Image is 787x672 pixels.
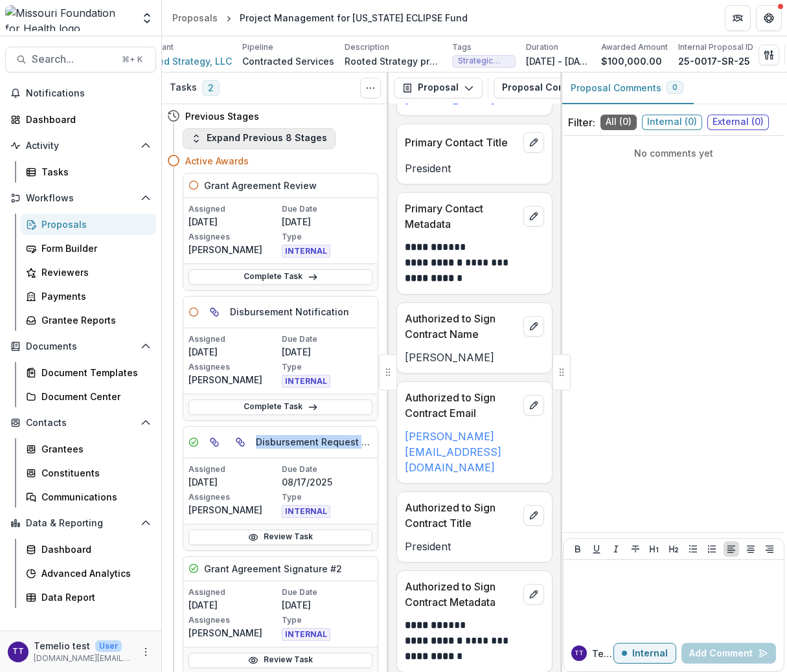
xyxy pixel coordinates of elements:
p: [DATE] [282,215,372,229]
button: edit [523,316,544,337]
a: Dashboard [21,539,156,560]
button: edit [523,132,544,153]
div: Form Builder [41,241,146,255]
p: 08/17/2025 [282,475,372,489]
span: Contacts [26,418,135,429]
button: edit [523,206,544,227]
p: User [95,640,122,652]
p: Internal [632,648,668,659]
a: Proposals [167,8,223,27]
p: Temelio test [34,639,90,653]
p: Pipeline [242,41,273,53]
img: Missouri Foundation for Health logo [5,5,133,31]
button: More [138,644,154,660]
button: Proposal Contact Information [494,78,679,98]
button: Parent task [204,432,225,453]
button: Get Help [756,5,782,31]
p: Assignees [188,231,279,243]
p: Assigned [188,203,279,215]
span: 0 [672,83,678,92]
p: Awarded Amount [601,41,668,53]
p: Primary Contact Title [405,135,518,150]
p: [PERSON_NAME] [188,503,279,517]
button: Align Center [743,541,758,557]
button: Toggle View Cancelled Tasks [360,78,381,98]
button: Parent task [204,302,225,322]
div: Grantees [41,442,146,456]
span: Rooted Strategy, LLC [137,54,232,68]
a: Document Templates [21,362,156,383]
span: Documents [26,341,135,352]
span: Strategic Relationships - Other Grants and Contracts [458,56,510,65]
span: External ( 0 ) [707,115,769,130]
p: Due Date [282,203,372,215]
p: President [405,161,544,176]
a: [PERSON_NAME][EMAIL_ADDRESS][DOMAIN_NAME] [405,430,501,474]
button: Internal [613,643,676,664]
button: Notifications [5,83,156,104]
p: [PERSON_NAME] [405,350,544,365]
p: Due Date [282,464,372,475]
h5: Grant Agreement Signature #2 [204,562,342,576]
button: Heading 2 [666,541,681,557]
button: Underline [589,541,604,557]
p: Rooted Strategy proposes to serve as the strategic project management partner for the [US_STATE] ... [345,54,442,68]
button: Bullet List [685,541,701,557]
button: Align Left [724,541,739,557]
span: INTERNAL [282,245,330,258]
p: Due Date [282,333,372,345]
div: Tasks [41,165,146,179]
button: Italicize [608,541,624,557]
div: ⌘ + K [119,52,145,67]
p: [PERSON_NAME] [188,373,279,386]
a: Form Builder [21,238,156,259]
p: Type [282,361,372,373]
span: Search... [32,53,114,65]
div: Communications [41,490,146,504]
p: [DATE] [188,475,279,489]
div: Payments [41,289,146,303]
p: [DATE] [188,598,279,612]
div: Temelio test [12,647,24,656]
p: President [405,539,544,554]
a: Tasks [21,161,156,183]
button: Open Activity [5,135,156,156]
div: Grantee Reports [41,313,146,327]
p: Assigned [188,464,279,475]
div: Document Center [41,390,146,403]
span: Activity [26,140,135,151]
p: Authorized to Sign Contract Metadata [405,579,518,610]
a: Complete Task [188,399,372,415]
p: [DATE] [282,598,372,612]
p: [DATE] [188,215,279,229]
button: Proposal Comments [560,73,694,104]
p: Authorized to Sign Contract Title [405,500,518,531]
a: Payments [21,286,156,307]
p: Assignees [188,361,279,373]
p: Assigned [188,333,279,345]
div: Temelio test [575,650,584,656]
a: Communications [21,486,156,508]
button: edit [523,395,544,416]
button: Proposal [394,78,483,98]
div: Constituents [41,466,146,480]
p: [PERSON_NAME] [188,243,279,256]
p: Assigned [188,587,279,598]
button: Strike [628,541,643,557]
a: Review Task [188,653,372,668]
div: Proposals [41,218,146,231]
span: Internal ( 0 ) [642,115,702,130]
p: Assignees [188,491,279,503]
a: Dashboard [5,109,156,130]
div: Data Report [41,590,146,604]
p: Authorized to Sign Contract Email [405,390,518,421]
a: Constituents [21,462,156,484]
a: Review Task [188,530,372,545]
p: [DATE] [282,345,372,359]
button: Partners [725,5,751,31]
a: Grantees [21,438,156,460]
span: INTERNAL [282,628,330,641]
button: Bold [570,541,586,557]
span: 2 [202,80,220,96]
p: Duration [526,41,558,53]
